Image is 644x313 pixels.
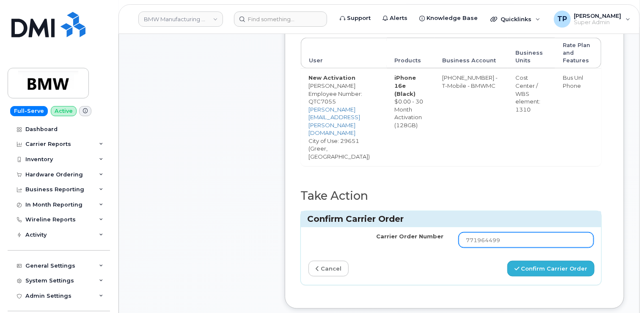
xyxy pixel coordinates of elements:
[435,38,507,69] th: Business Account
[555,68,601,165] td: Bus Unl Phone
[515,74,548,113] div: Cost Center / WBS element: 1310
[387,68,435,165] td: $0.00 - 30 Month Activation (128GB)
[334,10,377,27] a: Support
[234,11,327,27] input: Find something...
[607,276,638,307] iframe: Messenger Launcher
[308,74,355,81] strong: New Activation
[308,261,349,277] a: cancel
[308,106,360,137] a: [PERSON_NAME][EMAIL_ADDRESS][PERSON_NAME][DOMAIN_NAME]
[138,11,223,27] a: BMW Manufacturing Co LLC
[501,16,531,22] span: Quicklinks
[301,38,387,69] th: User
[347,14,371,22] span: Support
[557,14,567,24] span: TP
[308,90,362,105] span: Employee Number: QTC7055
[413,10,484,27] a: Knowledge Base
[555,38,601,69] th: Rate Plan and Features
[508,38,555,69] th: Business Units
[574,19,622,26] span: Super Admin
[394,74,416,97] strong: iPhone 16e (Black)
[390,14,407,22] span: Alerts
[377,10,413,27] a: Alerts
[548,11,636,28] div: Tyler Pollock
[387,38,435,69] th: Products
[435,68,507,165] td: [PHONE_NUMBER] - T-Mobile - BMWMC
[574,12,622,19] span: [PERSON_NAME]
[300,190,602,202] h2: Take Action
[427,14,478,22] span: Knowledge Base
[484,11,546,28] div: Quicklinks
[301,68,387,165] td: [PERSON_NAME] City of Use: 29651 (Greer, [GEOGRAPHIC_DATA])
[507,261,594,277] button: Confirm Carrier Order
[307,213,595,225] h3: Confirm Carrier Order
[376,232,443,240] label: Carrier Order Number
